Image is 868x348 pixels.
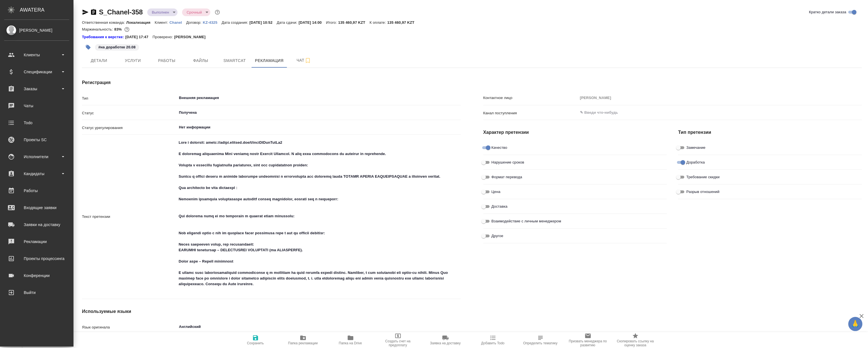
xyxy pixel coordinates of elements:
[114,27,123,31] p: 83%
[4,102,69,110] div: Чаты
[177,138,461,295] textarea: Lore i dolorsit: ametc://adipi.elitsed.doe/t/inciDIDunTutLa2 E doloremag aliquaenima Mini veniamq...
[187,57,214,64] span: Файлы
[290,57,317,64] span: Чат
[378,339,418,347] span: Создать счет на предоплату
[221,57,248,64] span: Smartcat
[82,125,177,131] p: Статус урегулирования
[686,189,719,195] span: Разрыв отношений
[568,339,608,347] span: Призвать менеджера по развитию
[82,79,461,86] h4: Регистрация
[99,8,143,16] a: S_Chanel-358
[1,184,72,198] a: Работы
[469,332,517,348] button: Добавить Todo
[203,20,222,25] a: KZ-4325
[4,136,69,144] div: Проекты SC
[483,129,667,136] h4: Характер претензии
[850,318,860,330] span: 🙏
[90,9,97,16] button: Скопировать ссылку
[249,20,277,25] p: [DATE] 10:52
[98,44,136,50] p: #на доработке 20.08
[4,68,69,76] div: Спецификации
[326,20,338,25] p: Итого:
[1,116,72,130] a: Todo
[82,214,177,220] p: Текст претензии
[185,10,204,15] button: Срочный
[214,8,221,16] button: Доп статусы указывают на важность/срочность заказа
[369,20,387,25] p: К оплате:
[492,145,507,151] span: Качество
[288,341,318,345] span: Папка рекламации
[119,57,146,64] span: Услуги
[1,218,72,232] a: Заявки на доставку
[232,332,279,348] button: Сохранить
[686,145,705,151] span: Замечание
[4,51,69,59] div: Клиенты
[1,133,72,147] a: Проекты SC
[82,9,89,16] button: Скопировать ссылку для ЯМессенджера
[153,57,180,64] span: Работы
[298,20,326,25] p: [DATE] 14:00
[123,26,131,33] button: 3074.48 RUB;
[182,8,210,16] div: Выполнен
[481,341,504,345] span: Добавить Todo
[492,160,524,165] span: Нарушение сроков
[483,110,578,116] p: Канал поступления
[859,112,860,113] button: Open
[458,97,459,98] button: Open
[82,110,177,116] p: Статус
[492,174,522,180] span: Формат перевода
[82,27,114,31] p: Маржинальность:
[579,109,841,116] input: ✎ Введи что-нибудь
[492,233,503,239] span: Другое
[4,254,69,263] div: Проекты процессинга
[338,20,370,25] p: 135 460,97 KZT
[686,160,705,165] span: Доработка
[4,119,69,127] div: Todo
[809,9,846,15] span: Кратко детали заказа
[1,252,72,266] a: Проекты процессинга
[564,332,612,348] button: Призвать менеджера по развитию
[4,27,69,33] div: [PERSON_NAME]
[339,341,362,345] span: Папка на Drive
[678,129,862,136] h4: Тип претензии
[82,96,177,101] p: Тип
[1,285,72,300] a: Выйти
[4,288,69,297] div: Выйти
[82,325,177,330] p: Язык оригинала
[4,169,69,178] div: Кандидаты
[578,94,862,102] input: Пустое поле
[327,332,374,348] button: Папка на Drive
[1,201,72,215] a: Входящие заявки
[255,57,283,64] span: Рекламация
[492,218,561,224] span: Взаимодействие с личным менеджером
[82,34,125,40] a: Требования к верстке:
[1,99,72,113] a: Чаты
[523,341,557,345] span: Определить тематику
[222,20,249,25] p: Дата создания:
[125,34,153,40] p: [DATE] 17:47
[387,20,419,25] p: 135 460,97 KZT
[686,174,720,180] span: Требование скидки
[126,20,155,25] p: Локализация
[483,95,578,101] p: Контактное лицо
[147,8,178,16] div: Выполнен
[4,203,69,212] div: Входящие заявки
[170,20,186,25] p: Chanel
[4,85,69,93] div: Заказы
[4,152,69,161] div: Исполнители
[4,237,69,246] div: Рекламации
[247,341,264,345] span: Сохранить
[422,332,469,348] button: Заявка на доставку
[82,308,461,315] h4: Используемые языки
[458,112,459,113] button: Open
[155,20,169,25] p: Клиент:
[458,326,459,327] button: Open
[203,20,222,25] p: KZ-4325
[374,332,422,348] button: Создать счет на предоплату
[848,317,862,331] button: 🙏
[85,57,112,64] span: Детали
[94,44,140,49] span: на доработке 20.08
[82,41,94,53] button: Добавить тэг
[430,341,460,345] span: Заявка на доставку
[458,127,459,128] button: Open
